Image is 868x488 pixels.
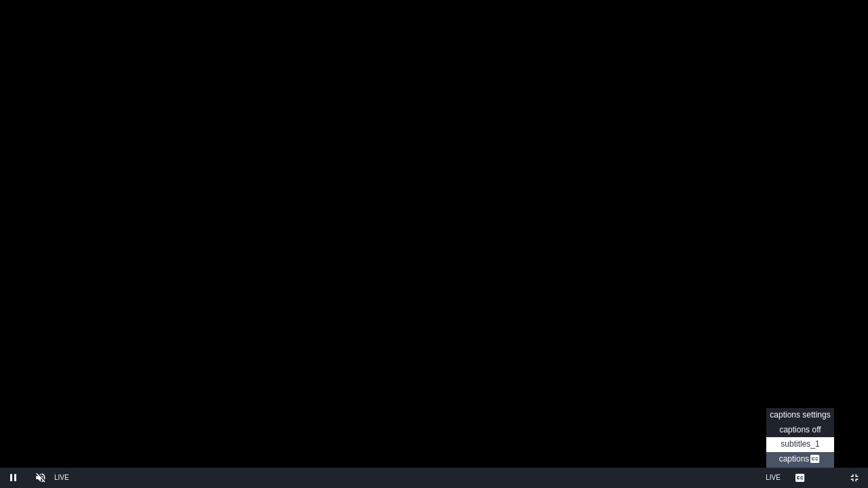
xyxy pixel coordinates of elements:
button: Seek to live, currently behind live [759,468,787,488]
span: Captions [779,454,822,464]
button: Picture-in-Picture [814,468,841,488]
span: subtitles_1 [781,439,819,449]
span: LIVE [766,474,781,481]
span: captions settings [770,410,830,420]
button: Exit Fullscreen [841,468,868,488]
span: captions off [779,425,821,434]
button: Captions [787,468,814,488]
